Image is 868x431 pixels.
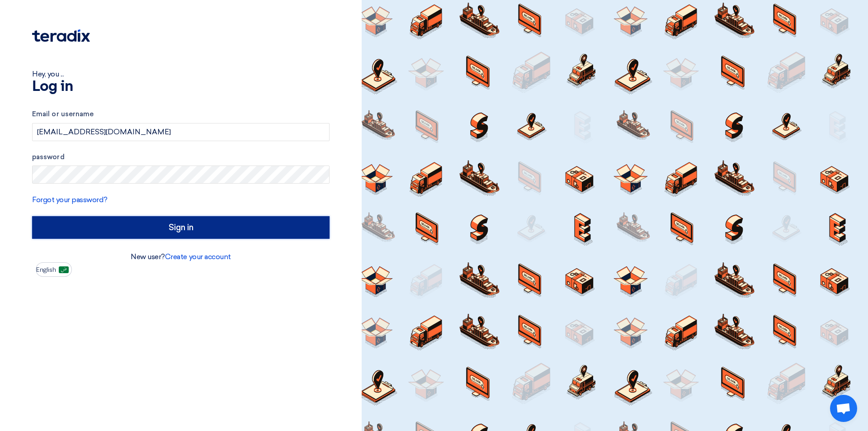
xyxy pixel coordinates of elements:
[32,70,64,78] font: Hey, you ...
[32,80,73,94] font: Log in
[131,252,165,261] font: New user?
[32,123,330,141] input: Enter your business email or username
[32,195,108,204] a: Forgot your password?
[32,29,90,42] img: Teradix logo
[32,110,94,118] font: Email or username
[36,266,56,274] font: English
[36,262,72,277] button: English
[32,153,65,161] font: password
[32,216,330,239] input: Sign in
[830,395,857,422] a: Open chat
[59,266,69,273] img: ar-AR.png
[165,252,231,261] a: Create your account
